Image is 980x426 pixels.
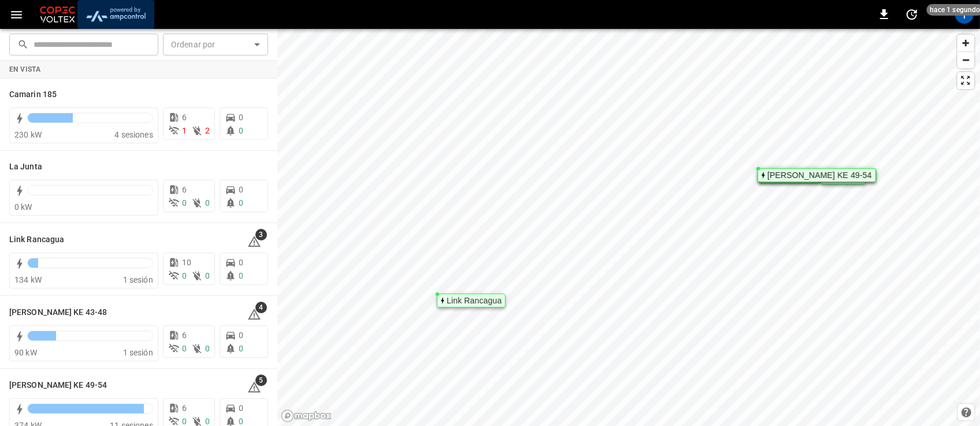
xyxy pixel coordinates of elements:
[205,344,210,353] span: 0
[205,126,210,135] span: 2
[957,52,974,68] span: Zoom out
[14,275,42,284] span: 134 kW
[447,297,502,304] div: Link Rancagua
[239,344,243,353] span: 0
[9,306,107,319] h6: Loza Colon KE 43-48
[182,258,191,267] span: 10
[182,113,187,122] span: 6
[182,417,187,426] span: 0
[205,417,210,426] span: 0
[9,379,107,392] h6: Loza Colon KE 49-54
[9,161,42,173] h6: La Junta
[239,126,243,135] span: 0
[182,198,187,208] span: 0
[239,403,243,413] span: 0
[239,331,243,340] span: 0
[14,348,37,357] span: 90 kW
[9,88,57,101] h6: Camarin 185
[239,198,243,208] span: 0
[255,375,267,386] span: 5
[437,294,506,308] div: Map marker
[38,3,77,25] img: Customer Logo
[182,331,187,340] span: 6
[239,258,243,267] span: 0
[9,234,64,246] h6: Link Rancagua
[239,417,243,426] span: 0
[239,185,243,194] span: 0
[182,403,187,413] span: 6
[82,3,150,25] img: ampcontrol.io logo
[957,51,974,68] button: Zoom out
[239,271,243,280] span: 0
[255,302,267,313] span: 4
[123,275,153,284] span: 1 sesión
[903,5,921,24] button: set refresh interval
[182,344,187,353] span: 0
[114,130,153,139] span: 4 sesiones
[14,202,32,212] span: 0 kW
[255,229,267,240] span: 3
[758,168,876,182] div: Map marker
[182,185,187,194] span: 6
[182,126,187,135] span: 1
[239,113,243,122] span: 0
[205,198,210,208] span: 0
[123,348,153,357] span: 1 sesión
[281,409,332,423] a: Mapbox homepage
[957,35,974,51] button: Zoom in
[9,65,40,73] strong: En vista
[205,271,210,280] span: 0
[14,130,42,139] span: 230 kW
[182,271,187,280] span: 0
[767,172,872,179] div: [PERSON_NAME] KE 49-54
